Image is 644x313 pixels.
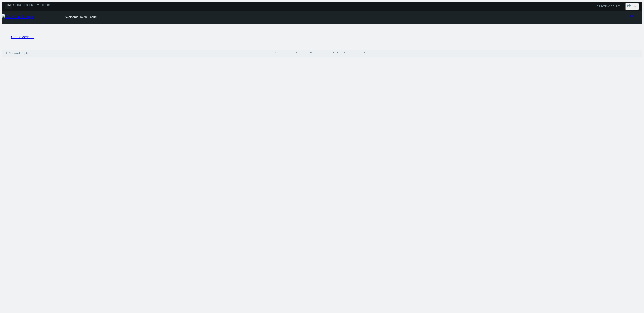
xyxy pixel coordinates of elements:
[5,35,40,39] a: Create Account
[65,15,97,23] div: Welcome To Nx Cloud
[2,14,60,21] img: Nx Cloud logo
[5,4,12,9] a: home
[296,51,305,55] a: Terms
[8,51,30,55] span: Network Optix
[310,51,321,55] a: Privacy
[28,4,51,9] a: For Developers
[5,51,30,55] a: ©Network Optix
[597,5,620,8] a: CREATE ACCOUNT
[274,51,290,55] a: Downloads
[353,51,365,55] a: Support
[627,14,636,17] a: Log In
[327,51,348,55] a: Site Calculator
[12,4,28,9] a: Resources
